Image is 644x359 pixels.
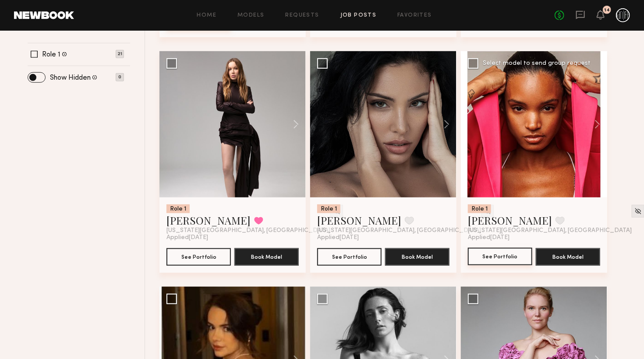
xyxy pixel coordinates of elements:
[397,13,432,18] a: Favorites
[604,8,610,13] div: 14
[468,248,532,266] a: See Portfolio
[317,234,449,241] div: Applied [DATE]
[50,74,91,81] label: Show Hidden
[317,213,401,227] a: [PERSON_NAME]
[468,234,600,241] div: Applied [DATE]
[197,13,217,18] a: Home
[234,248,299,266] button: Book Model
[468,227,632,234] span: [US_STATE][GEOGRAPHIC_DATA], [GEOGRAPHIC_DATA]
[468,248,532,265] button: See Portfolio
[116,50,124,58] p: 21
[317,204,340,213] div: Role 1
[166,213,251,227] a: [PERSON_NAME]
[634,208,642,215] img: Unhide Model
[166,248,231,266] button: See Portfolio
[317,227,481,234] span: [US_STATE][GEOGRAPHIC_DATA], [GEOGRAPHIC_DATA]
[42,51,60,58] label: Role 1
[468,213,552,227] a: [PERSON_NAME]
[483,60,591,67] div: Select model to send group request
[286,13,319,18] a: Requests
[166,227,330,234] span: [US_STATE][GEOGRAPHIC_DATA], [GEOGRAPHIC_DATA]
[385,248,449,266] button: Book Model
[166,204,190,213] div: Role 1
[536,248,600,266] button: Book Model
[385,253,449,260] a: Book Model
[317,248,382,266] button: See Portfolio
[340,13,377,18] a: Job Posts
[234,253,299,260] a: Book Model
[166,234,299,241] div: Applied [DATE]
[237,13,264,18] a: Models
[468,204,491,213] div: Role 1
[116,73,124,81] p: 0
[536,253,600,260] a: Book Model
